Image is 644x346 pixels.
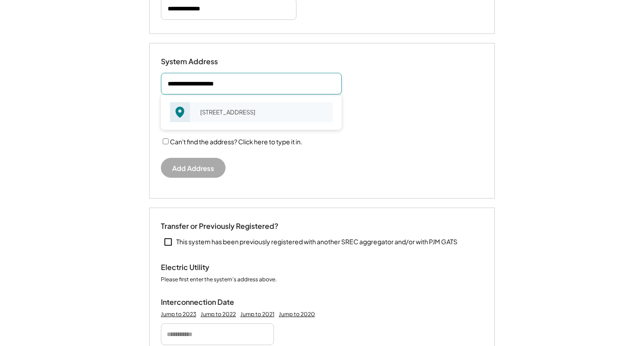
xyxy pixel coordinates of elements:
div: This system has been previously registered with another SREC aggregator and/or with PJM GATS [176,237,457,246]
div: System Address [161,57,251,66]
div: Electric Utility [161,263,251,272]
div: Interconnection Date [161,298,251,307]
div: Jump to 2023 [161,311,196,318]
div: Jump to 2021 [240,311,274,318]
div: Jump to 2022 [201,311,236,318]
div: Jump to 2020 [279,311,315,318]
div: Please first enter the system's address above. [161,276,277,284]
button: Add Address [161,158,226,178]
div: Transfer or Previously Registered? [161,222,278,231]
label: Can't find the address? Click here to type it in. [170,137,302,146]
div: [STREET_ADDRESS] [194,106,333,118]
